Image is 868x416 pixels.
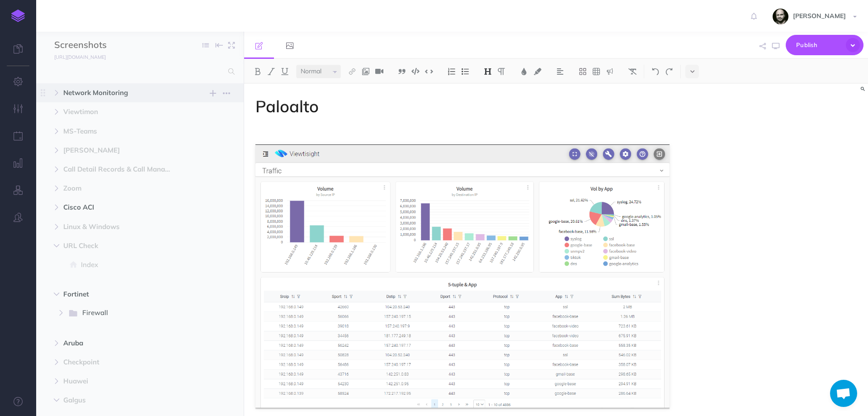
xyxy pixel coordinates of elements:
img: Callout dropdown menu button [606,68,614,75]
span: Galgus [63,395,178,406]
span: Firewall [82,307,176,319]
img: Headings dropdown button [484,68,492,75]
input: Search [54,63,223,80]
small: [URL][DOMAIN_NAME] [54,54,106,60]
h1: Paloalto [255,97,670,115]
span: Fortinet [63,289,178,300]
img: Undo [651,68,660,75]
img: Link button [348,68,356,75]
img: Paragraph button [497,68,505,75]
img: Blockquote button [398,68,406,75]
span: Viewtimon [63,106,178,117]
img: logo-mark.svg [11,10,25,22]
span: Checkpoint [63,357,178,368]
span: [PERSON_NAME] [63,145,178,156]
img: Inline code button [425,68,433,75]
span: Publish [796,38,841,52]
span: MS-Teams [63,126,178,137]
img: Bold button [254,68,262,75]
span: Aruba [63,338,178,349]
img: Alignment dropdown menu button [556,68,564,75]
img: Unordered list button [461,68,469,75]
span: Cisco ACI [63,202,178,213]
div: Chat abierto [830,380,857,407]
img: Create table button [592,68,600,75]
img: Ordered list button [448,68,456,75]
a: [URL][DOMAIN_NAME] [36,52,115,61]
span: Index [81,259,189,270]
img: Add image button [362,68,370,75]
img: Italic button [267,68,275,75]
span: Network Monitoring [63,87,178,98]
img: fYsxTL7xyiRwVNfLOwtv2ERfMyxBnxhkboQPdXU4.jpeg [773,9,788,24]
img: Redo [665,68,673,75]
button: Publish [786,35,863,55]
span: Linux & Windows [63,221,178,232]
span: Zoom [63,183,178,194]
img: Text color button [520,68,528,75]
span: Huawei [63,376,178,387]
span: [PERSON_NAME] [788,12,850,20]
img: Underline button [281,68,289,75]
span: Call Detail Records & Call Management Records [63,164,178,175]
span: URL Check [63,240,178,251]
img: 3tshIN7XFvwfzXtPWUEF.PNG [255,144,670,408]
img: Clear styles button [628,68,637,75]
img: Code block button [411,68,420,75]
img: Add video button [375,68,383,75]
input: Documentation Name [54,38,160,52]
img: Text background color button [533,68,542,75]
